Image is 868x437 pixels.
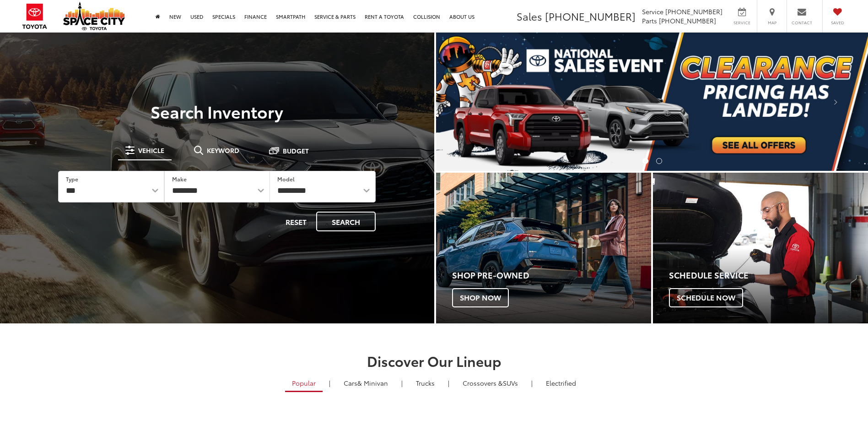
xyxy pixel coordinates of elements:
[669,271,868,280] h4: Schedule Service
[642,16,657,25] span: Parts
[436,173,651,323] a: Shop Pre-Owned Shop Now
[669,288,743,307] span: Schedule Now
[446,378,452,388] li: |
[436,173,651,323] div: Toyota
[792,20,812,26] span: Contact
[138,147,164,153] span: Vehicle
[38,102,396,120] h3: Search Inventory
[827,20,847,26] span: Saved
[283,147,309,154] span: Budget
[277,175,295,183] label: Model
[665,7,722,16] span: [PHONE_NUMBER]
[409,375,442,391] a: Trucks
[762,20,782,26] span: Map
[456,375,525,391] a: SUVs
[452,288,509,307] span: Shop Now
[63,2,125,30] img: Space City Toyota
[172,175,187,183] label: Make
[399,378,405,388] li: |
[66,175,78,183] label: Type
[656,158,662,164] li: Go to slide number 2.
[653,173,868,323] div: Toyota
[642,158,648,164] li: Go to slide number 1.
[529,378,535,388] li: |
[327,378,333,388] li: |
[337,375,395,391] a: Cars
[112,353,757,368] h2: Discover Our Lineup
[463,378,503,388] span: Crossovers &
[357,378,388,388] span: & Minivan
[316,212,376,231] button: Search
[803,51,868,153] button: Click to view next picture.
[642,7,663,16] span: Service
[436,51,501,153] button: Click to view previous picture.
[517,9,542,23] span: Sales
[732,20,752,26] span: Service
[278,212,314,231] button: Reset
[452,271,651,280] h4: Shop Pre-Owned
[539,375,583,391] a: Electrified
[659,16,716,25] span: [PHONE_NUMBER]
[285,375,323,392] a: Popular
[545,9,636,23] span: [PHONE_NUMBER]
[207,147,239,153] span: Keyword
[653,173,868,323] a: Schedule Service Schedule Now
